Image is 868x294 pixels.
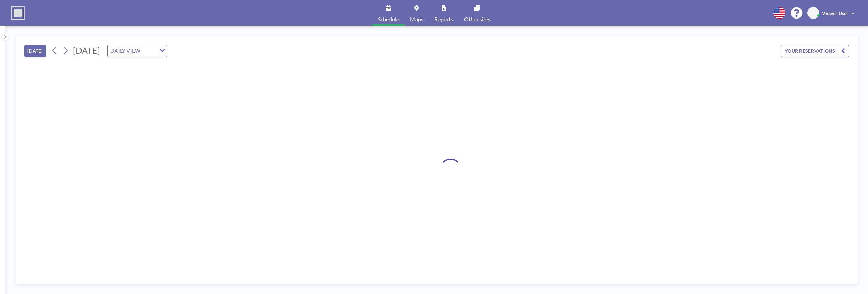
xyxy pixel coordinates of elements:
[24,45,46,57] button: [DATE]
[142,46,156,55] input: Search for option
[822,10,848,16] span: Viewer User
[810,10,817,16] span: VU
[108,45,167,57] div: Search for option
[464,16,491,22] span: Other sites
[781,45,849,57] button: YOUR RESERVATIONS
[378,16,399,22] span: Schedule
[410,16,423,22] span: Maps
[109,46,142,55] span: DAILY VIEW
[11,6,25,20] img: organization-logo
[73,45,100,56] span: [DATE]
[434,16,453,22] span: Reports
